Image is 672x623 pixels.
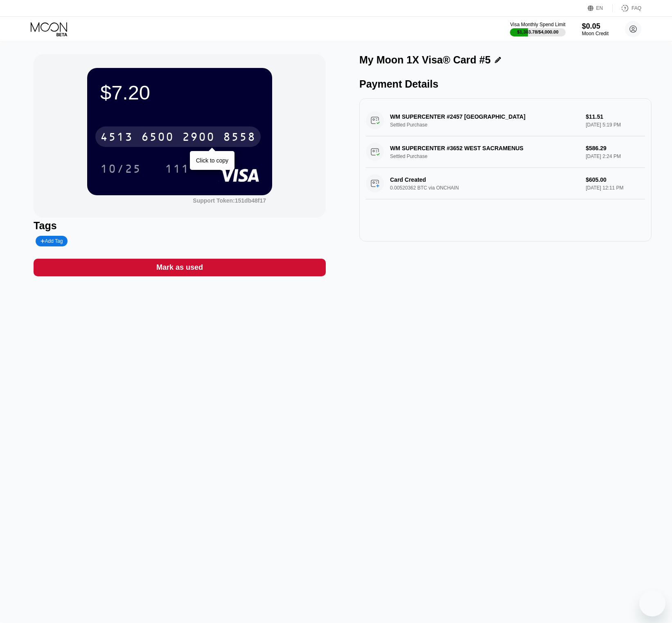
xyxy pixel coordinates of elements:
[34,220,326,232] div: Tags
[36,236,68,246] div: Add Tag
[193,197,266,204] div: Support Token:151db48f17
[359,54,491,66] div: My Moon 1X Visa® Card #5
[596,5,603,11] div: EN
[41,238,63,244] div: Add Tag
[613,4,641,12] div: FAQ
[182,131,215,144] div: 2900
[94,158,147,179] div: 10/25
[510,22,565,36] div: Visa Monthly Spend Limit$1,303.78/$4,000.00
[510,22,565,27] div: Visa Monthly Spend Limit
[631,5,641,11] div: FAQ
[100,163,141,176] div: 10/25
[223,131,256,144] div: 8558
[141,131,174,144] div: 6500
[159,158,196,179] div: 111
[95,126,261,147] div: 4513650029008558
[359,78,652,90] div: Payment Details
[517,29,559,34] div: $1,303.78 / $4,000.00
[588,4,613,12] div: EN
[196,157,228,164] div: Click to copy
[34,259,326,276] div: Mark as used
[100,131,133,144] div: 4513
[639,590,665,616] iframe: Button to launch messaging window
[582,22,609,31] div: $0.05
[582,31,609,36] div: Moon Credit
[165,163,189,176] div: 111
[193,197,266,204] div: Support Token: 151db48f17
[582,22,609,36] div: $0.05Moon Credit
[156,263,203,272] div: Mark as used
[100,81,259,104] div: $7.20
